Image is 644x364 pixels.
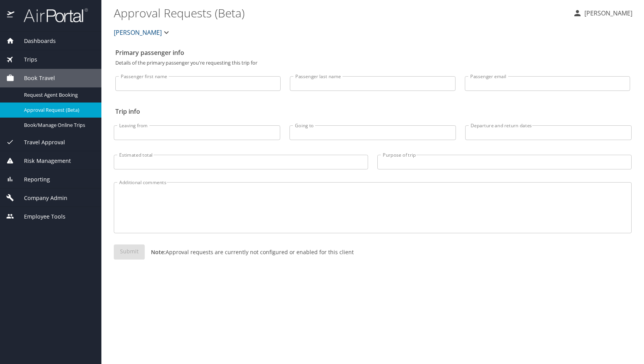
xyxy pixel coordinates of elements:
img: airportal-logo.png [15,8,88,23]
span: Risk Management [14,157,71,165]
span: Company Admin [14,194,67,202]
strong: Note: [151,248,166,256]
span: Approval Request (Beta) [24,106,92,114]
span: Dashboards [14,37,56,45]
p: Details of the primary passenger you're requesting this trip for [115,60,630,65]
span: Reporting [14,175,50,184]
span: Employee Tools [14,212,65,221]
span: Request Agent Booking [24,91,92,99]
button: [PERSON_NAME] [111,25,174,40]
span: Book Travel [14,74,55,82]
h2: Trip info [115,105,630,118]
button: [PERSON_NAME] [570,6,635,20]
h2: Primary passenger info [115,46,630,59]
span: [PERSON_NAME] [114,27,162,38]
span: Travel Approval [14,138,65,147]
img: icon-airportal.png [7,8,15,23]
h1: Approval Requests (Beta) [114,1,567,25]
p: Approval requests are currently not configured or enabled for this client [145,248,354,256]
p: [PERSON_NAME] [582,9,632,18]
span: Book/Manage Online Trips [24,121,92,129]
span: Trips [14,55,37,64]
